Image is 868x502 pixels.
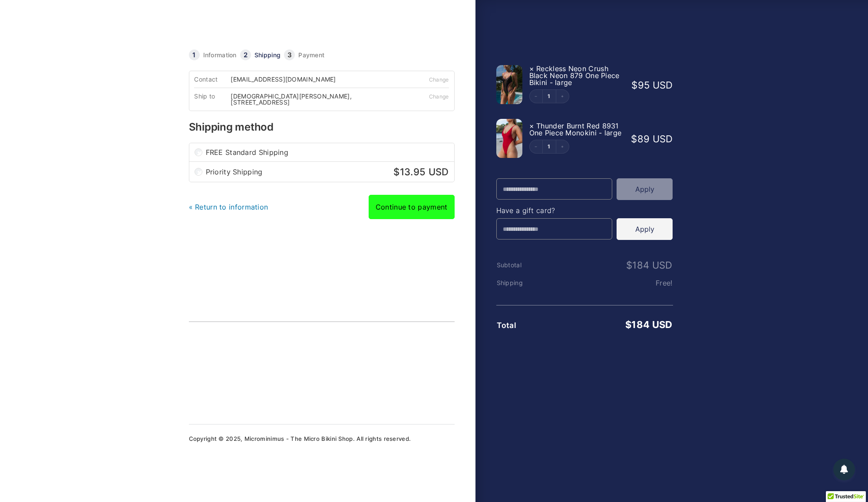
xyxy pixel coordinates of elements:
[631,133,637,144] span: $
[496,119,522,158] img: Thunder Burnt Red 8931 One piece 01
[203,52,237,58] a: Information
[496,279,555,286] th: Shipping
[206,167,449,177] label: Priority Shipping
[196,331,326,397] iframe: TrustedSite Certified
[194,93,231,105] div: Ship to
[496,207,673,214] h4: Have a gift card?
[530,140,543,153] button: Decrement
[626,259,672,271] bdi: 184 USD
[625,319,672,330] bdi: 184 USD
[543,144,556,149] a: Edit
[529,121,534,130] a: Remove this item
[625,319,631,330] span: $
[617,218,673,240] button: Apply
[631,79,673,91] bdi: 95 USD
[231,93,406,105] div: [DEMOGRAPHIC_DATA][PERSON_NAME], [STREET_ADDRESS]
[496,65,522,104] img: Reckless Neon Crush Black Neon 879 One Piece 01
[556,90,569,103] button: Increment
[529,64,620,87] span: Reckless Neon Crush Black Neon 879 One Piece Bikini - large
[543,94,556,99] a: Edit
[631,133,673,144] bdi: 89 USD
[206,149,449,156] label: FREE Standard Shipping
[389,166,449,177] bdi: 13.95 USD
[189,203,268,211] a: « Return to information
[189,436,455,442] p: Copyright © 2025, Microminimus - The Micro Bikini Shop. All rights reserved.
[529,121,622,137] span: Thunder Burnt Red 8931 One Piece Monokini - large
[617,178,673,200] button: Apply
[429,76,449,83] a: Change
[555,279,673,287] td: Free!
[429,93,449,100] a: Change
[631,79,637,91] span: $
[626,259,632,271] span: $
[393,166,399,177] span: $
[189,122,455,132] h3: Shipping method
[231,76,342,82] div: [EMAIL_ADDRESS][DOMAIN_NAME]
[556,140,569,153] button: Increment
[369,195,455,219] a: Continue to payment
[496,262,555,269] th: Subtotal
[530,90,543,103] button: Decrement
[529,64,534,73] a: Remove this item
[254,52,281,58] a: Shipping
[298,52,324,58] a: Payment
[194,76,231,82] div: Contact
[496,321,555,330] th: Total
